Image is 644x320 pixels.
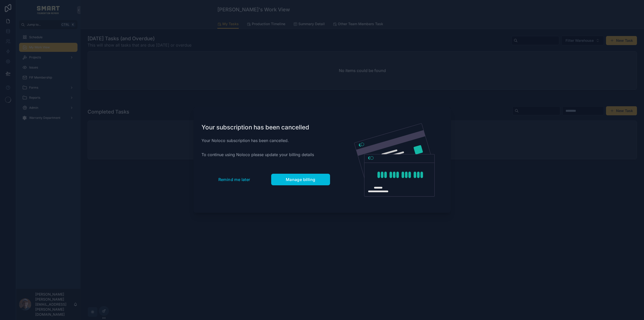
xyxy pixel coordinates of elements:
[286,177,315,182] span: Manage billing
[202,137,330,144] p: Your Noloco subscription has been cancelled.
[202,152,330,158] p: To continue using Noloco please update your billing details
[271,174,330,185] button: Manage billing
[354,123,435,197] img: Credit card illustration
[218,177,250,182] span: Remind me later
[202,174,267,185] button: Remind me later
[202,123,330,131] h1: Your subscription has been cancelled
